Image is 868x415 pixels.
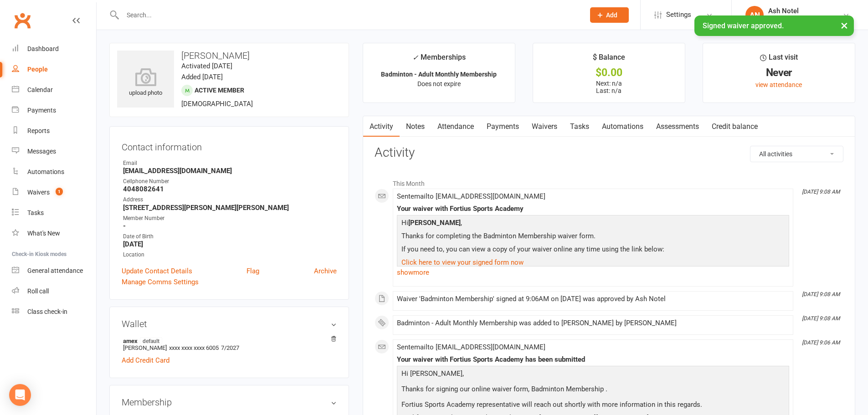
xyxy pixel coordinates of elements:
[27,189,50,196] div: Waivers
[12,121,96,141] a: Reports
[596,116,650,137] a: Automations
[122,397,337,407] h3: Membership
[27,66,48,73] div: People
[711,68,847,77] div: Never
[117,68,174,98] div: upload photo
[27,168,64,175] div: Automations
[247,266,259,277] a: Flag
[9,384,31,406] div: Open Intercom Messenger
[397,205,789,213] div: Your waiver with Fortius Sports Academy
[123,159,337,168] div: Email
[117,51,341,61] h3: [PERSON_NAME]
[27,267,83,274] div: General attendance
[123,240,337,248] strong: [DATE]
[412,51,466,68] div: Memberships
[399,368,787,381] p: Hi [PERSON_NAME],
[375,146,843,160] h3: Activity
[12,302,96,322] a: Class kiosk mode
[412,53,418,62] i: ✓
[397,356,789,364] div: Your waiver with Fortius Sports Academy has been submitted
[169,344,219,351] span: xxxx xxxx xxxx 6005
[123,337,332,344] strong: amex
[27,148,56,155] div: Messages
[397,295,789,303] div: Waiver 'Badminton Membership' signed at 9:06AM on [DATE] was approved by Ash Notel
[606,11,617,19] span: Add
[666,5,691,25] span: Settings
[480,116,525,137] a: Payments
[12,59,96,80] a: People
[11,9,34,32] a: Clubworx
[122,336,337,353] li: [PERSON_NAME]
[564,116,596,137] a: Tasks
[120,9,578,21] input: Search...
[123,222,337,230] strong: -
[12,182,96,203] a: Waivers 1
[12,203,96,223] a: Tasks
[123,232,337,241] div: Date of Birth
[694,15,854,36] div: Signed waiver approved.
[27,308,67,315] div: Class check-in
[399,384,787,397] p: Thanks for signing our online waiver form, Badminton Membership .
[590,7,629,23] button: Add
[12,223,96,244] a: What's New
[123,177,337,186] div: Cellphone Number
[399,244,787,257] p: If you need to, you can view a copy of your waiver online any time using the link below:
[400,116,431,137] a: Notes
[399,399,787,412] p: Fortius Sports Academy representative will reach out shortly with more information in this regards.
[525,116,564,137] a: Waivers
[593,51,625,68] div: $ Balance
[802,315,840,322] i: [DATE] 9:08 AM
[745,6,764,24] div: AN
[122,138,337,152] h3: Contact information
[836,15,853,35] button: ×
[27,287,49,295] div: Roll call
[541,80,677,94] p: Next: n/a Last: n/a
[27,209,44,216] div: Tasks
[122,355,169,366] a: Add Credit Card
[363,116,400,137] a: Activity
[122,277,199,287] a: Manage Comms Settings
[314,266,337,277] a: Archive
[381,71,497,78] strong: Badminton - Adult Monthly Membership
[802,291,840,297] i: [DATE] 9:08 AM
[650,116,705,137] a: Assessments
[705,116,764,137] a: Credit balance
[12,261,96,281] a: General attendance kiosk mode
[802,189,840,195] i: [DATE] 9:08 AM
[541,68,677,77] div: $0.00
[27,230,60,237] div: What's New
[397,266,789,279] a: show more
[27,45,59,52] div: Dashboard
[431,116,480,137] a: Attendance
[12,141,96,162] a: Messages
[12,100,96,121] a: Payments
[122,319,337,329] h3: Wallet
[181,62,232,70] time: Activated [DATE]
[12,39,96,59] a: Dashboard
[408,219,461,227] strong: [PERSON_NAME]
[12,162,96,182] a: Automations
[375,174,843,189] li: This Month
[140,337,162,344] span: default
[123,204,337,212] strong: [STREET_ADDRESS][PERSON_NAME][PERSON_NAME]
[12,281,96,302] a: Roll call
[397,319,789,327] div: Badminton - Adult Monthly Membership was added to [PERSON_NAME] by [PERSON_NAME]
[195,87,244,94] span: Active member
[397,343,545,351] span: Sent email to [EMAIL_ADDRESS][DOMAIN_NAME]
[27,127,50,134] div: Reports
[123,214,337,223] div: Member Number
[399,231,787,244] p: Thanks for completing the Badminton Membership waiver form.
[755,81,802,88] a: view attendance
[221,344,239,351] span: 7/2027
[768,15,830,23] div: [GEOGRAPHIC_DATA]
[123,195,337,204] div: Address
[27,86,53,93] div: Calendar
[12,80,96,100] a: Calendar
[56,188,63,195] span: 1
[181,100,253,108] span: [DEMOGRAPHIC_DATA]
[27,107,56,114] div: Payments
[399,217,787,231] p: Hi ,
[760,51,798,68] div: Last visit
[768,7,830,15] div: Ash Notel
[122,266,192,277] a: Update Contact Details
